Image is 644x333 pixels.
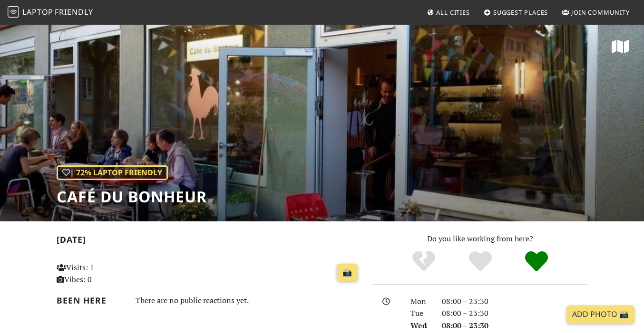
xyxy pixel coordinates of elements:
div: Tue [405,307,436,320]
div: Mon [405,295,436,308]
h2: [DATE] [57,235,361,248]
span: Friendly [55,7,93,17]
h2: Been here [57,295,124,305]
div: Yes [452,250,508,274]
span: Laptop [22,7,53,17]
div: 08:00 – 23:30 [436,295,593,308]
span: Join Community [571,8,630,17]
a: Add Photo 📸 [566,305,634,323]
a: Join Community [558,4,634,21]
img: LaptopFriendly [8,6,19,18]
span: Suggest Places [493,8,548,17]
p: Do you like working from here? [373,233,587,245]
div: No [395,250,452,274]
span: All Cities [436,8,470,17]
p: Visits: 1 Vibes: 0 [57,262,151,286]
div: Definitely! [508,250,565,274]
div: 08:00 – 23:30 [436,307,593,320]
a: 📸 [337,264,358,282]
a: All Cities [423,4,474,21]
a: Suggest Places [480,4,552,21]
div: There are no public reactions yet. [136,294,361,307]
h1: Café du Bonheur [57,188,207,206]
div: 08:00 – 23:30 [436,320,593,332]
div: | 72% Laptop Friendly [57,165,168,181]
div: Wed [405,320,436,332]
a: LaptopFriendly LaptopFriendly [8,4,93,21]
